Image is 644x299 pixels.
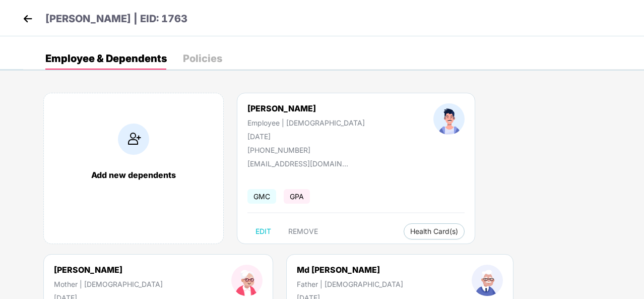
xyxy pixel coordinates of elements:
[410,229,458,234] span: Health Card(s)
[45,11,187,27] p: [PERSON_NAME] | EID: 1763
[45,53,167,64] div: Employee & Dependents
[54,170,213,180] div: Add new dependents
[247,132,365,141] div: [DATE]
[297,265,403,275] div: Md [PERSON_NAME]
[280,223,326,240] button: REMOVE
[288,227,318,235] span: REMOVE
[284,189,310,204] span: GPA
[54,280,163,288] div: Mother | [DEMOGRAPHIC_DATA]
[183,53,222,64] div: Policies
[247,103,365,113] div: [PERSON_NAME]
[247,146,365,154] div: [PHONE_NUMBER]
[404,223,465,240] button: Health Card(s)
[54,265,163,275] div: [PERSON_NAME]
[255,227,271,235] span: EDIT
[247,118,365,127] div: Employee | [DEMOGRAPHIC_DATA]
[472,265,503,296] img: profileImage
[118,124,149,155] img: addIcon
[297,280,403,288] div: Father | [DEMOGRAPHIC_DATA]
[247,189,276,204] span: GMC
[20,11,35,26] img: back
[231,265,263,296] img: profileImage
[433,103,465,135] img: profileImage
[247,223,279,240] button: EDIT
[247,159,348,168] div: [EMAIL_ADDRESS][DOMAIN_NAME]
